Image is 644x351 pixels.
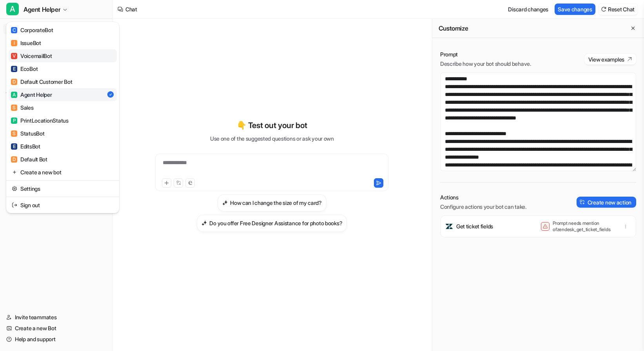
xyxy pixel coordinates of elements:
[123,3,138,18] button: Home
[11,143,17,150] span: E
[28,142,151,166] div: Just reaching out - when should we expect the action to be added?
[11,65,38,73] div: EcoBot
[7,240,150,253] textarea: Message…
[11,129,44,138] div: StatusBot
[11,92,17,98] span: A
[6,142,151,173] div: Maria says…
[11,105,17,111] span: S
[11,26,53,34] div: CorporateBot
[9,199,117,212] a: Sign out
[6,183,151,295] div: eesel says…
[12,168,17,176] img: reset
[5,3,20,18] button: go back
[13,188,122,203] div: Hey [PERSON_NAME], ​
[11,155,47,163] div: Default Bot
[11,118,17,124] span: P
[34,105,144,120] div: That makes sense! Thank you so much and we look forward to hearing back.
[11,27,17,33] span: C
[6,173,151,183] div: [DATE]
[11,39,41,47] div: IssueBot
[11,142,40,150] div: EditsBot
[11,90,52,99] div: Agent Helper
[38,10,73,18] p: Active 7h ago
[38,4,54,10] h1: eesel
[11,130,17,137] span: S
[11,116,69,125] div: PrintLocationStatus
[11,79,17,85] span: D
[28,100,151,125] div: That makes sense! Thank you so much and we look forward to hearing back.
[13,51,122,74] div: I’ll keep you posted by [DATE] once it's live! ​
[11,52,52,60] div: VoicemailBot
[11,66,17,72] span: E
[6,131,151,142] div: [DATE]
[12,201,17,209] img: reset
[12,257,18,263] button: Emoji picker
[11,53,17,59] span: V
[11,156,17,163] span: D
[13,74,122,89] div: Thanks Kyva
[11,78,72,86] div: Default Customer Bot
[12,185,17,193] img: reset
[34,147,144,162] div: Just reaching out - when should we expect the action to be added?
[6,100,151,131] div: Maria says…
[50,257,56,263] button: Start recording
[6,22,119,213] div: AAgent Helper
[22,4,35,17] img: Profile image for eesel
[11,40,17,46] span: I
[25,257,31,263] button: Gif picker
[6,3,19,15] span: A
[13,204,122,257] div: Sorry for the delay! We’re currently running a bit behind, but the action is expected to be activ...
[9,166,117,179] a: Create a new bot
[6,183,129,277] div: Hey [PERSON_NAME],​Sorry for the delay! We’re currently running a bit behind, but the action is e...
[24,4,60,15] span: Agent Helper
[134,253,147,266] button: Send a message…
[9,182,117,195] a: Settings
[37,257,44,263] button: Upload attachment
[138,3,152,17] div: Close
[11,103,34,112] div: Sales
